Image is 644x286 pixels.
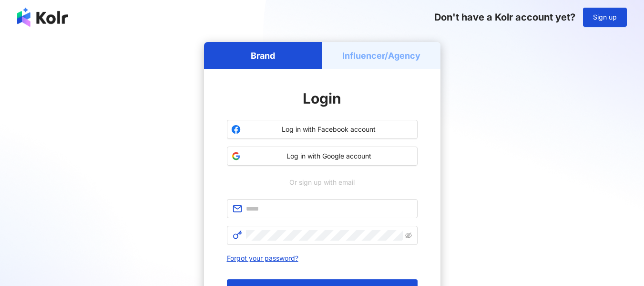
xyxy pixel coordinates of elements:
[227,120,418,139] button: Log in with Facebook account
[583,8,627,27] button: Sign up
[251,50,275,62] h5: Brand
[245,151,413,161] span: Log in with Google account
[227,254,298,262] a: Forgot your password?
[245,125,413,134] span: Log in with Facebook account
[283,177,361,188] span: Or sign up with email
[17,8,68,27] img: logo
[303,90,341,107] span: Login
[405,232,412,239] span: eye-invisible
[593,13,617,21] span: Sign up
[342,50,420,62] h5: Influencer/Agency
[227,147,418,166] button: Log in with Google account
[434,11,575,23] span: Don't have a Kolr account yet?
